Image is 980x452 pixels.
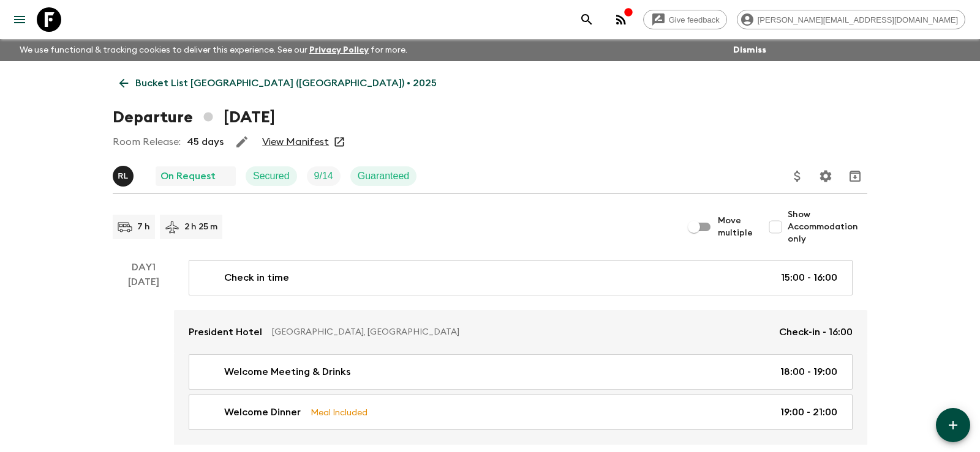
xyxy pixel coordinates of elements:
[184,221,217,233] p: 2 h 25 m
[309,46,369,54] a: Privacy Policy
[311,406,367,419] p: Meal Included
[813,164,838,188] button: Settings
[785,164,810,188] button: Update Price, Early Bird Discount and Costs
[779,325,853,339] p: Check-in - 16:00
[224,365,350,379] p: Welcome Meeting & Drinks
[314,169,333,183] p: 9 / 14
[843,164,867,188] button: Archive (Completed, Cancelled or Unsynced Departures only)
[662,15,726,24] span: Give feedback
[187,135,224,149] p: 45 days
[189,354,853,390] a: Welcome Meeting & Drinks18:00 - 19:00
[730,42,769,59] button: Dismiss
[253,169,290,183] p: Secured
[737,10,965,29] div: [PERSON_NAME][EMAIL_ADDRESS][DOMAIN_NAME]
[718,215,753,239] span: Move multiple
[15,39,412,61] p: We use functional & tracking cookies to deliver this experience. See our for more.
[272,326,769,338] p: [GEOGRAPHIC_DATA], [GEOGRAPHIC_DATA]
[128,275,159,445] div: [DATE]
[137,221,150,233] p: 7 h
[751,15,965,24] span: [PERSON_NAME][EMAIL_ADDRESS][DOMAIN_NAME]
[189,260,853,295] a: Check in time15:00 - 16:00
[189,325,262,339] p: President Hotel
[113,260,174,275] p: Day 1
[160,169,216,183] p: On Request
[113,166,136,187] button: RL
[224,405,301,420] p: Welcome Dinner
[262,136,329,148] a: View Manifest
[113,105,275,130] h1: Departure [DATE]
[113,169,136,179] span: Rabata Legend Mpatamali
[307,166,341,186] div: Trip Fill
[246,166,297,186] div: Secured
[780,405,837,420] p: 19:00 - 21:00
[224,270,289,285] p: Check in time
[113,135,181,149] p: Room Release:
[788,209,867,245] span: Show Accommodation only
[780,365,837,379] p: 18:00 - 19:00
[781,270,837,285] p: 15:00 - 16:00
[118,171,128,181] p: R L
[358,169,410,183] p: Guaranteed
[575,7,599,32] button: search adventures
[7,7,32,32] button: menu
[643,10,727,29] a: Give feedback
[174,310,867,354] a: President Hotel[GEOGRAPHIC_DATA], [GEOGRAPHIC_DATA]Check-in - 16:00
[135,76,437,91] p: Bucket List [GEOGRAPHIC_DATA] ([GEOGRAPHIC_DATA]) • 2025
[113,71,443,95] a: Bucket List [GEOGRAPHIC_DATA] ([GEOGRAPHIC_DATA]) • 2025
[189,395,853,430] a: Welcome DinnerMeal Included19:00 - 21:00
